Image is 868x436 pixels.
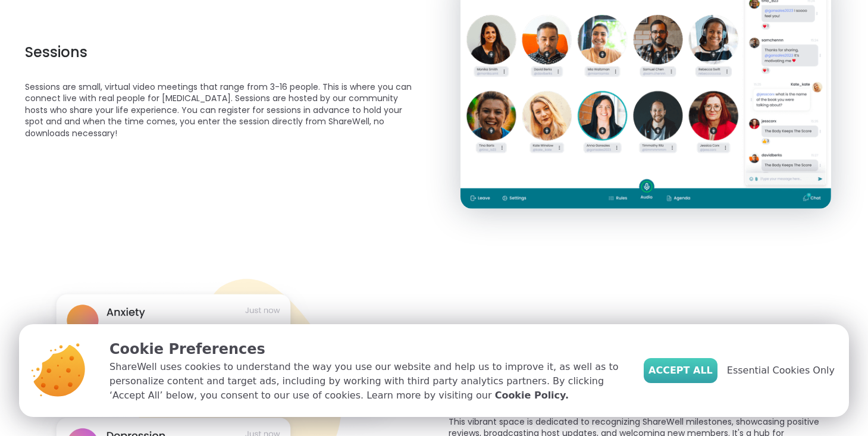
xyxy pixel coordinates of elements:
[25,42,420,62] h3: Sessions
[727,363,835,378] span: Essential Cookies Only
[109,360,625,403] p: ShareWell uses cookies to understand the way you use our website and help us to improve it, as we...
[495,388,569,403] a: Cookie Policy.
[648,363,713,378] span: Accept All
[109,338,625,360] p: Cookie Preferences
[25,81,420,140] p: Sessions are small, virtual video meetings that range from 3-16 people. This is where you can con...
[644,358,717,383] button: Accept All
